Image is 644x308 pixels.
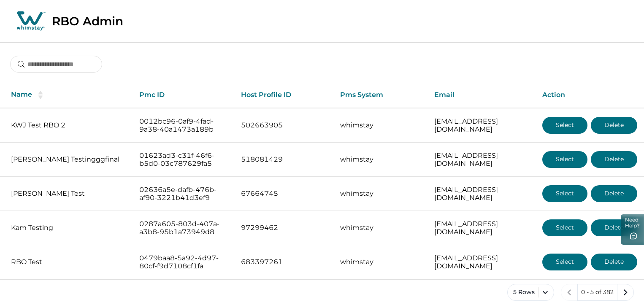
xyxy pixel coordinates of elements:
[581,288,614,297] p: 0 - 5 of 382
[536,82,644,108] th: Action
[591,185,637,202] button: Delete
[241,155,327,164] p: 518081429
[591,219,637,236] button: Delete
[11,189,126,198] p: [PERSON_NAME] Test
[591,254,637,270] button: Delete
[542,151,587,168] button: Select
[340,258,421,266] p: whimstay
[333,82,428,108] th: Pms System
[434,117,529,134] p: [EMAIL_ADDRESS][DOMAIN_NAME]
[591,151,637,168] button: Delete
[139,117,228,134] p: 0012bc96-0af9-4fad-9a38-40a1473a189b
[234,82,333,108] th: Host Profile ID
[32,91,49,99] button: sorting
[340,155,421,164] p: whimstay
[591,117,637,134] button: Delete
[11,155,126,164] p: [PERSON_NAME] Testingggfinal
[434,151,529,168] p: [EMAIL_ADDRESS][DOMAIN_NAME]
[542,254,587,270] button: Select
[139,254,228,270] p: 0479baa8-5a92-4d97-80cf-f9d7108cf1fa
[340,224,421,232] p: whimstay
[139,186,228,202] p: 02636a5e-dafb-476b-af90-3221b41d3ef9
[434,220,529,236] p: [EMAIL_ADDRESS][DOMAIN_NAME]
[241,224,327,232] p: 97299462
[241,258,327,266] p: 683397261
[52,14,123,28] p: RBO Admin
[561,284,578,301] button: previous page
[11,224,126,232] p: Kam Testing
[507,284,554,301] button: 5 Rows
[11,121,126,130] p: KWJ Test RBO 2
[434,254,529,270] p: [EMAIL_ADDRESS][DOMAIN_NAME]
[434,186,529,202] p: [EMAIL_ADDRESS][DOMAIN_NAME]
[340,121,421,130] p: whimstay
[617,284,634,301] button: next page
[139,151,228,168] p: 01623ad3-c31f-46f6-b5d0-03c787629fa5
[133,82,235,108] th: Pmc ID
[428,82,536,108] th: Email
[241,121,327,130] p: 502663905
[139,220,228,236] p: 0287a605-803d-407a-a3b8-95b1a73949d8
[542,117,587,134] button: Select
[577,284,617,301] button: 0 - 5 of 382
[542,185,587,202] button: Select
[241,189,327,198] p: 67664745
[11,258,126,266] p: RBO Test
[542,219,587,236] button: Select
[340,189,421,198] p: whimstay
